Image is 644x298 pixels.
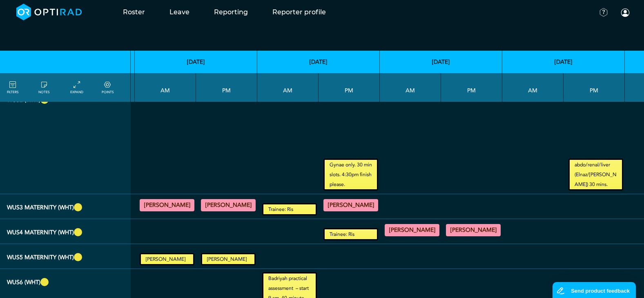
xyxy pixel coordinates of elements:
[70,80,83,95] a: collapse/expand entries
[380,51,502,73] th: [DATE]
[141,200,193,210] summary: [PERSON_NAME]
[502,73,564,102] th: AM
[325,160,377,189] small: Gynae only. 30 min slots. 4:30pm finish please.
[502,51,625,73] th: [DATE]
[263,204,316,214] small: Trainee: Ris
[141,254,193,264] small: [PERSON_NAME]
[201,199,256,211] div: US Obstetric 13:00 - 16:20
[319,73,380,102] th: PM
[323,199,378,211] div: US Obstetric 13:00 - 16:20
[7,80,18,95] a: FILTERS
[140,199,194,211] div: US Obstetric 08:10 - 12:00
[257,73,319,102] th: AM
[202,254,254,264] small: [PERSON_NAME]
[446,224,501,236] div: US Obstetric 13:00 - 16:20
[202,200,254,210] summary: [PERSON_NAME]
[135,51,257,73] th: [DATE]
[380,73,441,102] th: AM
[135,73,196,102] th: AM
[570,160,622,189] small: abdo/renal/liver (Elnaz/[PERSON_NAME]) 30 mins.
[564,73,625,102] th: PM
[385,224,439,236] div: US Obstetric 08:10 - 12:00
[325,229,377,239] small: Trainee: Ris
[447,225,499,235] summary: [PERSON_NAME]
[257,51,380,73] th: [DATE]
[38,80,49,95] a: show/hide notes
[441,73,502,102] th: PM
[386,225,438,235] summary: [PERSON_NAME]
[196,73,257,102] th: PM
[102,80,114,95] a: collapse/expand expected points
[16,4,82,20] img: brand-opti-rad-logos-blue-and-white-d2f68631ba2948856bd03f2d395fb146ddc8fb01b4b6e9315ea85fa773367...
[325,200,377,210] summary: [PERSON_NAME]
